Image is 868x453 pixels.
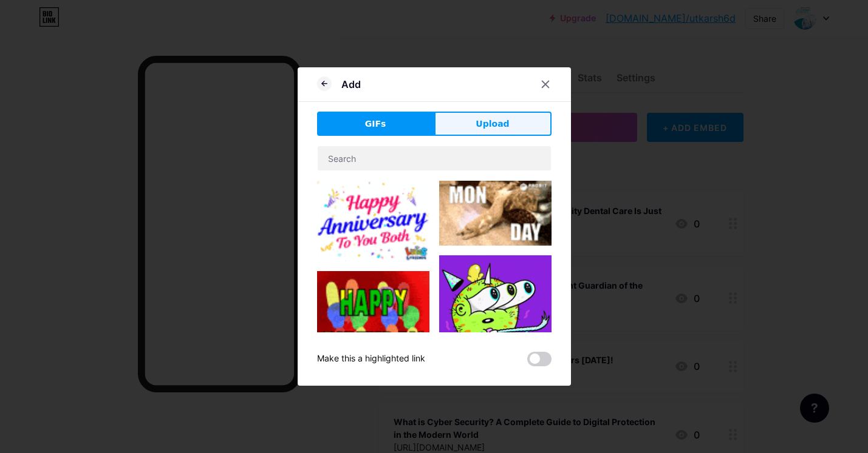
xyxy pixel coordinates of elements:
[365,118,386,130] span: GIFs
[341,77,361,92] div: Add
[439,181,552,246] img: Gihpy
[434,112,552,136] button: Upload
[318,146,551,170] input: Search
[317,271,429,383] img: Gihpy
[317,352,425,366] div: Make this a highlighted link
[439,255,552,367] img: Gihpy
[476,118,509,130] span: Upload
[317,112,434,136] button: GIFs
[317,181,429,261] img: Gihpy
